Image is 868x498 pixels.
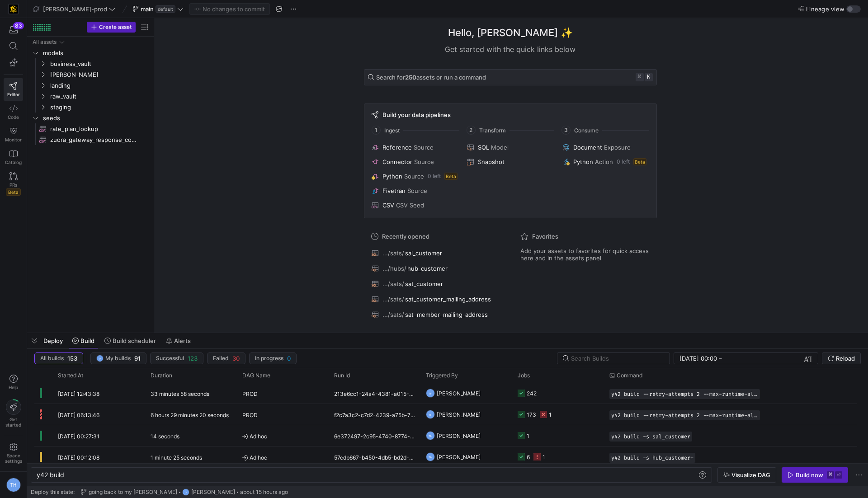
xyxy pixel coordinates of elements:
[437,383,481,404] span: [PERSON_NAME]
[478,144,489,151] span: SQL
[287,355,291,362] span: 0
[68,333,99,348] button: Build
[724,355,783,362] input: End datetime
[617,372,642,379] span: Command
[617,159,630,165] span: 0 left
[382,111,451,118] span: Build your data pipelines
[405,296,491,303] span: sat_customer_mailing_address
[31,113,150,123] div: Press SPACE to select this row.
[329,383,420,404] div: 213e6cc1-24a4-4381-a015-0f5fe15d867e
[8,385,19,390] span: Help
[571,355,662,362] input: Search Builds
[43,337,63,344] span: Deploy
[80,337,94,344] span: Build
[633,158,646,165] span: Beta
[382,265,406,272] span: .../hubs/
[573,144,602,151] span: Document
[213,355,229,362] span: Failed
[827,471,834,479] kbd: ⌘
[141,5,154,13] span: main
[376,74,486,81] span: Search for assets or run a command
[561,142,651,153] button: DocumentExposure
[37,471,64,479] span: y42 build
[96,355,104,362] div: TH
[31,37,150,47] div: Press SPACE to select this row.
[58,433,99,440] span: [DATE] 00:27:31
[426,452,435,461] div: TH
[382,187,406,194] span: Fivetran
[382,233,429,240] span: Recently opened
[414,144,434,151] span: Source
[369,263,502,274] button: .../hubs/hub_customer
[151,433,179,440] y42-duration: 14 seconds
[404,173,424,180] span: Source
[150,352,203,364] button: Successful123
[465,142,555,153] button: SQLModel
[31,123,150,134] div: Press SPACE to select this row.
[4,22,23,38] button: 83
[191,489,235,495] span: [PERSON_NAME]
[382,296,404,303] span: .../sats/
[426,410,435,419] div: TH
[329,425,420,446] div: 6e372497-2c95-4740-8774-3796ac802b72
[7,92,20,97] span: Editor
[6,188,21,196] span: Beta
[232,355,240,362] span: 30
[151,372,172,379] span: Duration
[369,278,502,290] button: .../sats/sat_customer
[249,352,297,364] button: In progress0
[58,372,83,379] span: Started At
[31,123,150,134] a: rate_plan_lookup​​​​​​
[835,471,842,479] kbd: ⏎
[595,158,613,165] span: Action
[364,69,657,85] button: Search for250assets or run a command⌘k
[4,169,23,199] a: PRsBeta
[151,390,209,397] y42-duration: 33 minutes 58 seconds
[151,454,202,461] y42-duration: 1 minute 25 seconds
[5,160,22,165] span: Catalog
[396,202,424,209] span: CSV Seed
[806,5,844,13] span: Lineage view
[382,144,412,151] span: Reference
[50,91,149,102] span: raw_vault
[731,471,770,479] span: Visualize DAG
[437,404,481,425] span: [PERSON_NAME]
[679,355,717,362] input: Start datetime
[67,355,77,362] span: 153
[100,333,160,348] button: Build scheduler
[437,446,481,468] span: [PERSON_NAME]
[796,471,823,479] div: Build now
[407,187,427,194] span: Source
[4,101,23,123] a: Code
[382,249,404,257] span: .../sats/
[527,404,536,425] div: 173
[90,352,146,364] button: THMy builds91
[426,431,435,440] div: TH
[162,333,195,348] button: Alerts
[31,80,150,91] div: Press SPACE to select this row.
[31,102,150,113] div: Press SPACE to select this row.
[382,202,394,209] span: CSV
[5,417,21,428] span: Get started
[611,391,758,397] span: y42 build --retry-attempts 2 --max-runtime-all 1h
[478,158,505,165] span: Snapshot
[4,78,23,101] a: Editor
[428,173,441,179] span: 0 left
[242,383,258,404] span: PROD
[5,453,22,464] span: Space settings
[6,478,21,492] div: TH
[527,383,537,404] div: 242
[611,412,758,418] span: y42 build --retry-attempts 2 --max-runtime-all 1h
[448,25,573,40] h1: Hello, [PERSON_NAME] ✨
[4,146,23,169] a: Catalog
[382,173,402,180] span: Python
[611,455,693,461] span: y42 build -s hub_customer+
[130,3,186,15] button: maindefault
[182,489,189,496] div: TH
[518,372,530,379] span: Jobs
[329,404,420,425] div: f2c7a3c2-c7d2-4239-a75b-7529fb26b00c
[31,489,75,495] span: Deploy this state:
[369,293,502,305] button: .../sats/sat_customer_mailing_address
[4,396,23,431] button: Getstarted
[40,355,64,362] span: All builds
